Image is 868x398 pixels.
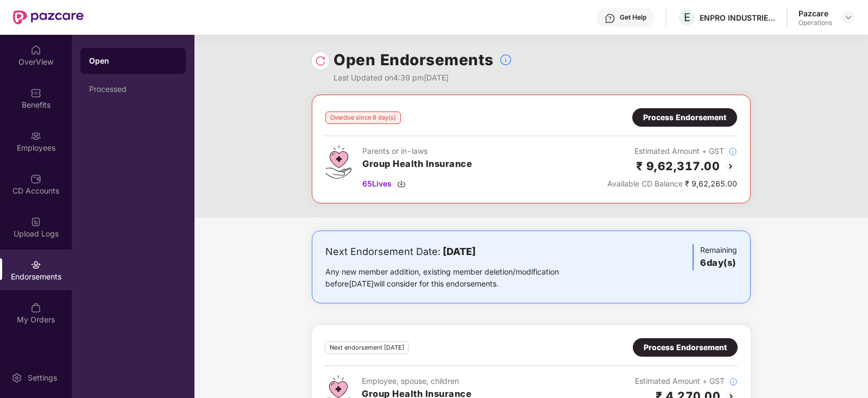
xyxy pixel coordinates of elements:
[30,45,41,55] img: svg+xml;base64,PHN2ZyBpZD0iSG9tZSIgeG1sbnM9Imh0dHA6Ly93d3cudzMub3JnLzIwMDAvc3ZnIiB3aWR0aD0iMjAiIG...
[693,244,737,270] div: Remaining
[607,178,737,190] div: ₹ 9,62,265.00
[315,55,326,66] img: svg+xml;base64,PHN2ZyBpZD0iUmVsb2FkLTMyeDMyIiB4bWxucz0iaHR0cDovL3d3dy53My5vcmcvMjAwMC9zdmciIHdpZH...
[30,302,41,313] img: svg+xml;base64,PHN2ZyBpZD0iTXlfT3JkZXJzIiBkYXRhLW5hbWU9Ik15IE9yZGVycyIgeG1sbnM9Imh0dHA6Ly93d3cudz...
[30,216,41,227] img: svg+xml;base64,PHN2ZyBpZD0iVXBsb2FkX0xvZ3MiIGRhdGEtbmFtZT0iVXBsb2FkIExvZ3MiIHhtbG5zPSJodHRwOi8vd3...
[700,256,737,270] h3: 6 day(s)
[608,375,738,387] div: Estimated Amount + GST
[700,13,776,23] div: ENPRO INDUSTRIES PVT LTD
[724,160,737,173] img: svg+xml;base64,PHN2ZyBpZD0iQmFjay0yMHgyMCIgeG1sbnM9Imh0dHA6Ly93d3cudzMub3JnLzIwMDAvc3ZnIiB3aWR0aD...
[605,13,615,24] img: svg+xml;base64,PHN2ZyBpZD0iSGVscC0zMngzMiIgeG1sbnM9Imh0dHA6Ly93d3cudzMub3JnLzIwMDAvc3ZnIiB3aWR0aD...
[30,88,41,98] img: svg+xml;base64,PHN2ZyBpZD0iQmVuZWZpdHMiIHhtbG5zPSJodHRwOi8vd3d3LnczLm9yZy8yMDAwL3N2ZyIgd2lkdGg9Ij...
[684,11,690,24] span: E
[325,145,351,179] img: svg+xml;base64,PHN2ZyB4bWxucz0iaHR0cDovL3d3dy53My5vcmcvMjAwMC9zdmciIHdpZHRoPSI0Ny43MTQiIGhlaWdodD...
[443,246,476,257] b: [DATE]
[24,372,60,383] div: Settings
[362,375,471,387] div: Employee, spouse, children
[362,145,472,157] div: Parents or in-laws
[499,53,512,66] img: svg+xml;base64,PHN2ZyBpZD0iSW5mb18tXzMyeDMyIiBkYXRhLW5hbWU9IkluZm8gLSAzMngzMiIgeG1sbnM9Imh0dHA6Ly...
[325,266,593,290] div: Any new member addition, existing member deletion/modification before [DATE] will consider for th...
[643,111,726,123] div: Process Endorsement
[397,179,406,188] img: svg+xml;base64,PHN2ZyBpZD0iRG93bmxvYWQtMzJ4MzIiIHhtbG5zPSJodHRwOi8vd3d3LnczLm9yZy8yMDAwL3N2ZyIgd2...
[844,13,853,22] img: svg+xml;base64,PHN2ZyBpZD0iRHJvcGRvd24tMzJ4MzIiIHhtbG5zPSJodHRwOi8vd3d3LnczLm9yZy8yMDAwL3N2ZyIgd2...
[325,244,593,259] div: Next Endorsement Date:
[13,10,84,24] img: New Pazcare Logo
[728,147,737,156] img: svg+xml;base64,PHN2ZyBpZD0iSW5mb18tXzMyeDMyIiBkYXRhLW5hbWU9IkluZm8gLSAzMngzMiIgeG1sbnM9Imh0dHA6Ly...
[89,55,177,66] div: Open
[607,145,737,157] div: Estimated Amount + GST
[729,377,738,386] img: svg+xml;base64,PHN2ZyBpZD0iSW5mb18tXzMyeDMyIiBkYXRhLW5hbWU9IkluZm8gLSAzMngzMiIgeG1sbnM9Imh0dHA6Ly...
[636,157,720,175] h2: ₹ 9,62,317.00
[362,157,472,171] h3: Group Health Insurance
[334,48,494,72] h1: Open Endorsements
[325,111,401,124] div: Overdue since 8 day(s)
[798,8,832,18] div: Pazcare
[362,178,392,190] span: 65 Lives
[798,18,832,27] div: Operations
[30,173,41,184] img: svg+xml;base64,PHN2ZyBpZD0iQ0RfQWNjb3VudHMiIGRhdGEtbmFtZT0iQ0QgQWNjb3VudHMiIHhtbG5zPSJodHRwOi8vd3...
[30,259,41,270] img: svg+xml;base64,PHN2ZyBpZD0iRW5kb3JzZW1lbnRzIiB4bWxucz0iaHR0cDovL3d3dy53My5vcmcvMjAwMC9zdmciIHdpZH...
[607,179,683,188] span: Available CD Balance
[89,85,177,94] div: Processed
[334,72,512,84] div: Last Updated on 4:39 pm[DATE]
[30,130,41,141] img: svg+xml;base64,PHN2ZyBpZD0iRW1wbG95ZWVzIiB4bWxucz0iaHR0cDovL3d3dy53My5vcmcvMjAwMC9zdmciIHdpZHRoPS...
[620,13,646,22] div: Get Help
[11,372,22,383] img: svg+xml;base64,PHN2ZyBpZD0iU2V0dGluZy0yMHgyMCIgeG1sbnM9Imh0dHA6Ly93d3cudzMub3JnLzIwMDAvc3ZnIiB3aW...
[644,341,727,353] div: Process Endorsement
[325,341,409,354] div: Next endorsement [DATE]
